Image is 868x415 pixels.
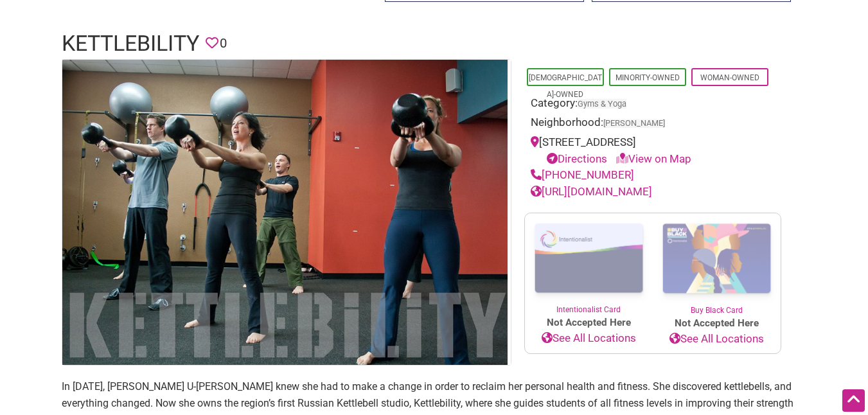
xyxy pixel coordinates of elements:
[653,213,781,316] a: Buy Black Card
[578,99,626,109] a: Gyms & Yoga
[653,316,781,331] span: Not Accepted Here
[531,95,775,115] div: Category:
[531,134,775,167] div: [STREET_ADDRESS]
[529,73,602,99] a: [DEMOGRAPHIC_DATA]-Owned
[525,315,653,330] span: Not Accepted Here
[653,331,781,348] a: See All Locations
[525,330,653,347] a: See All Locations
[700,73,759,82] a: Woman-Owned
[62,28,199,59] h1: Kettlebility
[842,389,865,412] div: Scroll Back to Top
[531,185,652,198] a: [URL][DOMAIN_NAME]
[531,168,634,181] a: [PHONE_NUMBER]
[531,114,775,134] div: Neighborhood:
[547,152,607,165] a: Directions
[220,33,227,53] span: 0
[603,119,665,128] span: [PERSON_NAME]
[525,213,653,304] img: Intentionalist Card
[653,213,781,305] img: Buy Black Card
[616,152,691,165] a: View on Map
[616,73,680,82] a: Minority-Owned
[525,213,653,315] a: Intentionalist Card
